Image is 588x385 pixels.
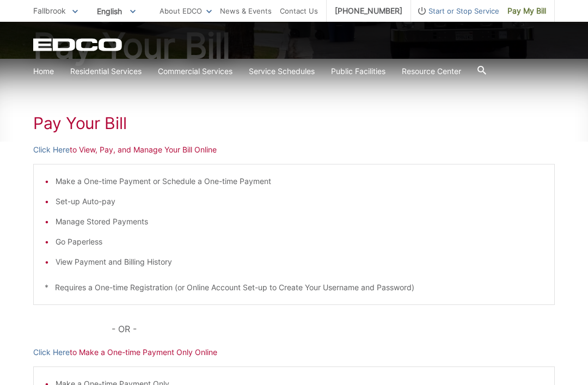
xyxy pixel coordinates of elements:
[33,38,124,51] a: EDCD logo. Return to the homepage.
[33,6,66,15] span: Fallbrook
[112,321,555,337] p: - OR -
[33,65,54,77] a: Home
[56,216,543,228] li: Manage Stored Payments
[280,5,318,17] a: Contact Us
[331,65,385,77] a: Public Facilities
[33,144,555,156] p: to View, Pay, and Manage Your Bill Online
[70,65,142,77] a: Residential Services
[33,346,555,358] p: to Make a One-time Payment Only Online
[158,65,232,77] a: Commercial Services
[56,256,543,268] li: View Payment and Billing History
[507,5,546,17] span: Pay My Bill
[33,144,70,156] a: Click Here
[89,2,144,20] span: English
[56,236,543,248] li: Go Paperless
[33,113,555,133] h1: Pay Your Bill
[249,65,315,77] a: Service Schedules
[33,346,70,358] a: Click Here
[220,5,272,17] a: News & Events
[45,282,543,294] p: * Requires a One-time Registration (or Online Account Set-up to Create Your Username and Password)
[160,5,212,17] a: About EDCO
[56,175,543,187] li: Make a One-time Payment or Schedule a One-time Payment
[402,65,461,77] a: Resource Center
[56,195,543,207] li: Set-up Auto-pay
